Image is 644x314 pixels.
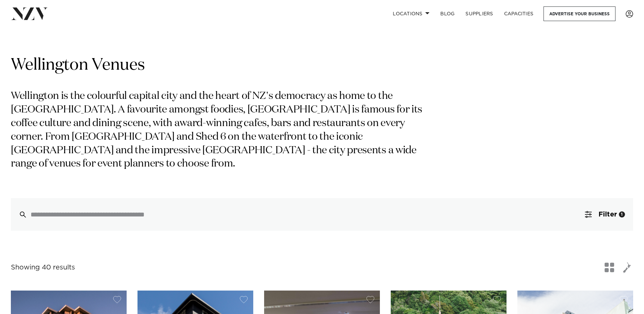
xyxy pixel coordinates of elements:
[435,6,460,21] a: BLOG
[11,55,633,76] h1: Wellington Venues
[599,211,617,218] span: Filter
[11,90,430,171] p: Wellington is the colourful capital city and the heart of NZ's democracy as home to the [GEOGRAPH...
[577,198,633,231] button: Filter1
[499,6,539,21] a: Capacities
[619,211,625,217] div: 1
[460,6,498,21] a: SUPPLIERS
[11,7,48,20] img: nzv-logo.png
[11,262,75,273] div: Showing 40 results
[387,6,435,21] a: Locations
[544,6,615,21] a: Advertise your business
